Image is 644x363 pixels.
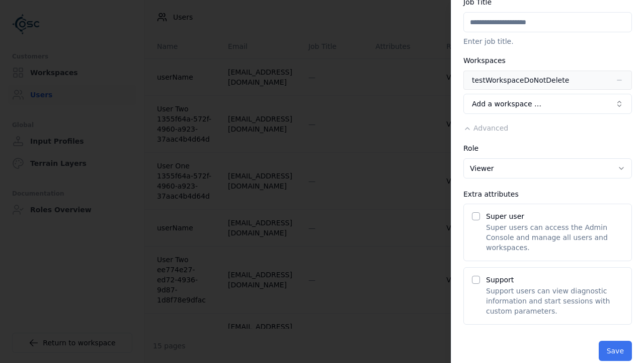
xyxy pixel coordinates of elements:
[472,75,569,85] div: testWorkspaceDoNotDelete
[486,212,524,220] label: Super user
[599,341,632,361] button: Save
[463,36,632,46] p: Enter job title.
[463,144,478,152] label: Role
[463,191,632,198] div: Extra attributes
[486,286,623,316] p: Support users can view diagnostic information and start sessions with custom parameters.
[486,222,623,253] p: Super users can access the Admin Console and manage all users and workspaces.
[463,56,506,65] label: Workspaces
[486,276,514,284] label: Support
[472,99,541,109] span: Add a workspace …
[463,123,508,133] button: Advanced
[473,124,508,132] span: Advanced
